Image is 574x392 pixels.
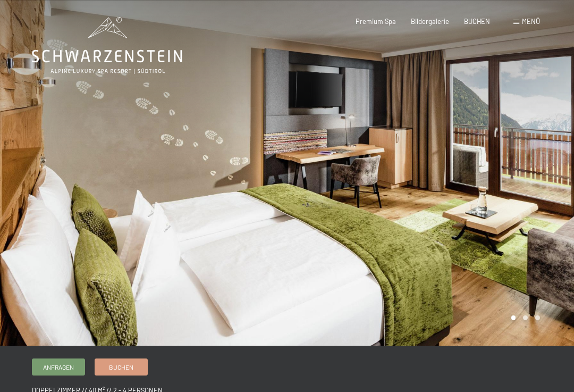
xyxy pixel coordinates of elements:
a: Bildergalerie [411,17,449,26]
span: Menü [522,17,540,26]
a: Premium Spa [356,17,396,26]
span: Anfragen [43,363,74,372]
span: Buchen [109,363,133,372]
a: BUCHEN [464,17,490,26]
a: Buchen [95,359,147,375]
a: Anfragen [32,359,85,375]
